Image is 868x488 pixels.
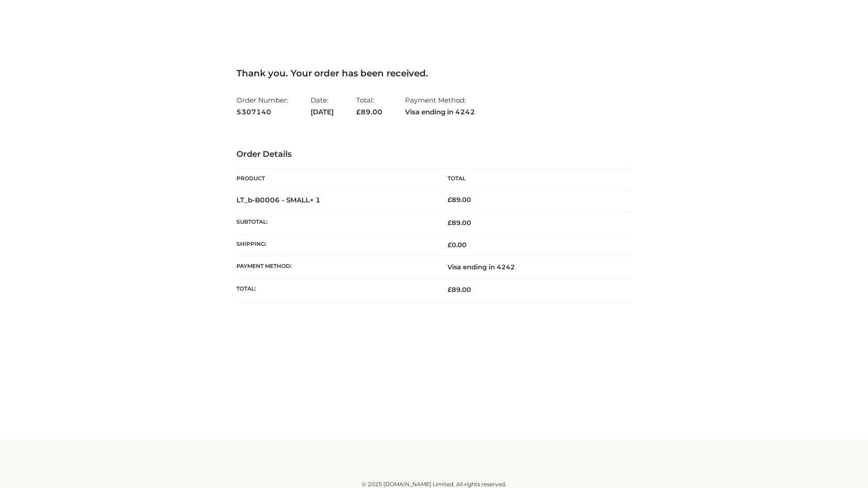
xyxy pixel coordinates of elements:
td: Visa ending in 4242 [434,256,632,278]
th: Total [434,169,632,189]
bdi: 0.00 [448,241,467,249]
th: Total: [236,278,434,300]
h3: Thank you. Your order has been received. [236,68,632,79]
strong: LT_b-B0006 - SMALL [236,196,321,204]
span: £ [356,108,361,116]
bdi: 89.00 [448,196,471,204]
strong: Visa ending in 4242 [405,106,475,118]
li: Order Number: [236,92,288,120]
th: Shipping: [236,234,434,256]
span: £ [448,196,452,204]
span: 89.00 [448,219,471,227]
th: Subtotal: [236,211,434,234]
strong: [DATE] [311,106,334,118]
span: £ [448,241,452,249]
span: £ [448,286,452,294]
strong: 5307140 [236,106,288,118]
strong: × 1 [310,196,321,204]
span: £ [448,219,452,227]
span: 89.00 [356,108,382,116]
th: Product [236,169,434,189]
li: Payment Method: [405,92,475,120]
span: 89.00 [448,286,471,294]
li: Date: [311,92,334,120]
li: Total: [356,92,382,120]
th: Payment method: [236,256,434,278]
h3: Order Details [236,150,632,160]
